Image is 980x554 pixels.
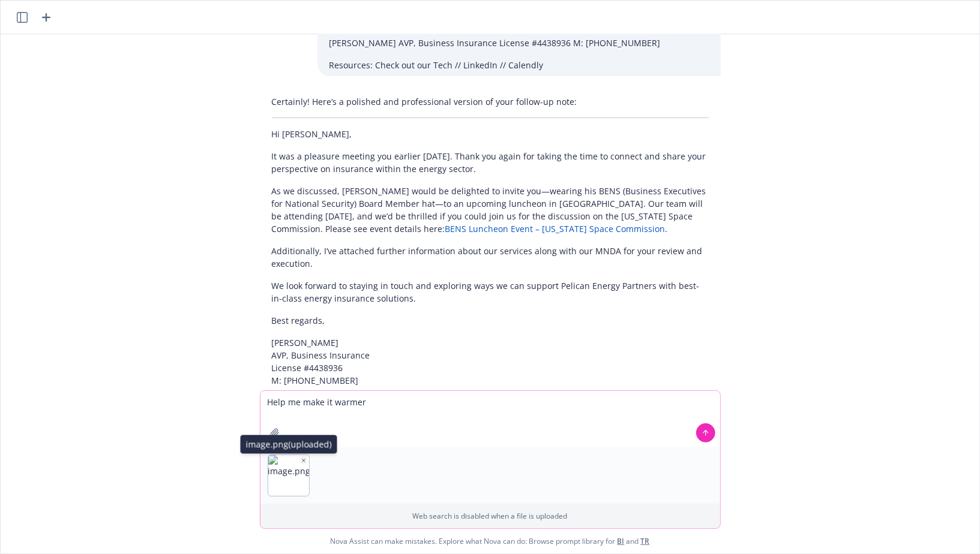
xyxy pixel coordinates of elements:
p: Best regards, [272,314,709,327]
p: Certainly! Here’s a polished and professional version of your follow-up note: [272,95,709,108]
p: As we discussed, [PERSON_NAME] would be delighted to invite you—wearing his BENS (Business Execut... [272,185,709,235]
a: BENS Luncheon Event – [US_STATE] Space Commission [445,223,666,234]
p: Web search is disabled when a file is uploaded [268,511,713,521]
p: We look forward to staying in touch and exploring ways we can support Pelican Energy Partners wit... [272,279,709,305]
a: BI [618,536,625,546]
textarea: Help me make it warmer [260,391,720,447]
p: [PERSON_NAME] AVP, Business Insurance License #4438936 M: [PHONE_NUMBER] [272,336,709,387]
p: Resources: Check out our Tech // LinkedIn // Calendly [329,59,709,71]
p: It was a pleasure meeting you earlier [DATE]. Thank you again for taking the time to connect and ... [272,150,709,175]
p: Hi [PERSON_NAME], [272,128,709,140]
p: Additionally, I’ve attached further information about our services along with our MNDA for your r... [272,245,709,270]
img: image.png [268,455,309,496]
a: TR [641,536,650,546]
span: Nova Assist can make mistakes. Explore what Nova can do: Browse prompt library for and [5,529,975,553]
p: [PERSON_NAME] AVP, Business Insurance License #4438936 M: [PHONE_NUMBER] [329,37,709,49]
